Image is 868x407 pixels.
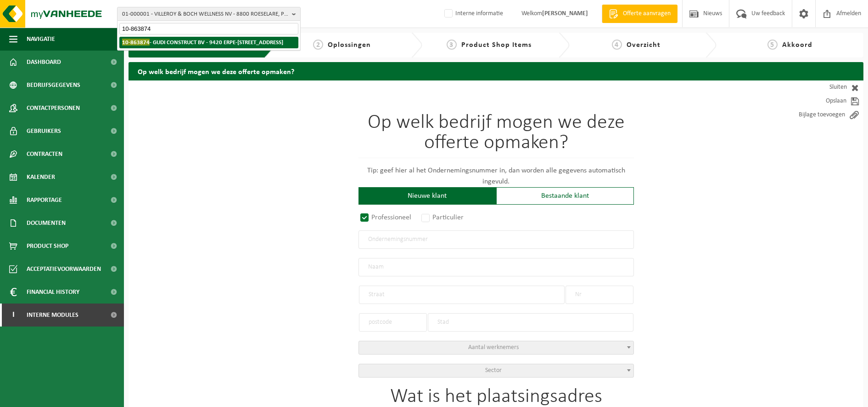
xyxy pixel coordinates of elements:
[447,40,457,50] span: 3
[782,41,812,49] span: Akkoord
[129,62,863,80] h2: Op welk bedrijf mogen we deze offerte opmaken?
[359,313,427,332] input: postcode
[566,286,633,304] input: Nr
[122,39,150,46] span: 10-863874
[358,230,634,249] input: Ondernemingsnummer
[27,281,79,304] span: Financial History
[468,344,519,351] span: Aantal werknemers
[420,211,466,224] label: Particulier
[358,258,634,276] input: Naam
[781,94,863,108] a: Opslaan
[313,40,323,50] span: 2
[358,113,634,158] h1: Op welk bedrijf mogen we deze offerte opmaken?
[781,80,863,94] a: Sluiten
[767,40,778,50] span: 5
[442,7,503,21] label: Interne informatie
[27,143,62,166] span: Contracten
[621,9,673,18] span: Offerte aanvragen
[122,7,288,21] span: 01-000001 - VILLEROY & BOCH WELLNESS NV - 8800 ROESELARE, POPULIERSTRAAT 1
[358,187,496,205] div: Nieuwe klant
[627,41,661,49] span: Overzicht
[27,51,61,74] span: Dashboard
[427,40,551,51] a: 3Product Shop Items
[358,165,634,187] p: Tip: geef hier al het Ondernemingsnummer in, dan worden alle gegevens automatisch ingevuld.
[359,286,565,304] input: Straat
[280,40,404,51] a: 2Oplossingen
[485,367,502,374] span: Sector
[612,40,622,50] span: 4
[122,39,283,46] strong: - GUDI CONSTRUCT BV - 9420 ERPE-[STREET_ADDRESS]
[496,187,634,205] div: Bestaande klant
[119,23,298,34] input: Zoeken naar gekoppelde vestigingen
[781,108,863,122] a: Bijlage toevoegen
[461,41,532,49] span: Product Shop Items
[27,235,68,258] span: Product Shop
[27,258,101,281] span: Acceptatievoorwaarden
[27,212,66,235] span: Documenten
[27,28,55,51] span: Navigatie
[117,7,301,21] button: 01-000001 - VILLEROY & BOCH WELLNESS NV - 8800 ROESELARE, POPULIERSTRAAT 1
[27,304,78,327] span: Interne modules
[9,304,17,327] span: I
[358,211,414,224] label: Professioneel
[328,41,371,49] span: Oplossingen
[27,189,62,212] span: Rapportage
[27,166,55,189] span: Kalender
[721,40,859,51] a: 5Akkoord
[428,313,633,332] input: Stad
[27,74,80,97] span: Bedrijfsgegevens
[542,10,588,17] strong: [PERSON_NAME]
[602,5,678,23] a: Offerte aanvragen
[27,97,80,120] span: Contactpersonen
[27,120,61,143] span: Gebruikers
[574,40,698,51] a: 4Overzicht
